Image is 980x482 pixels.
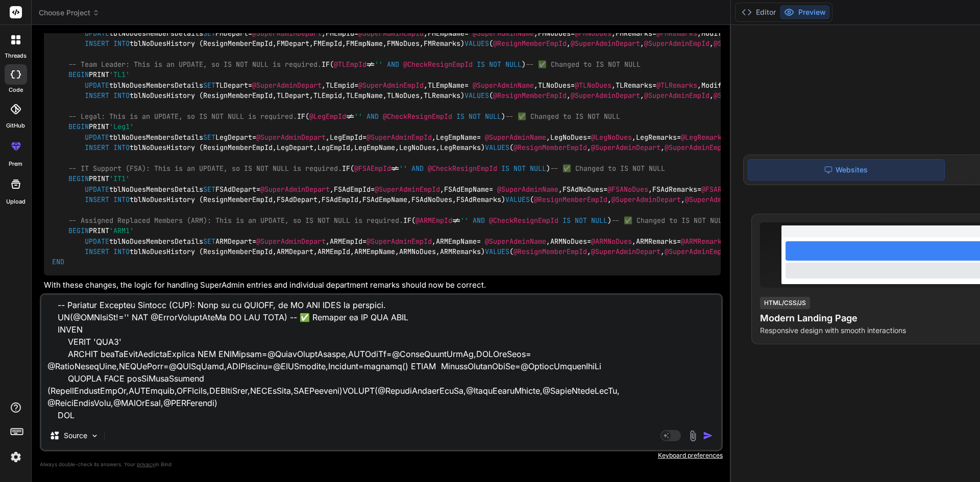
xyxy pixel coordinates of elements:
[656,81,697,90] span: @TLRemarks
[362,237,366,246] span: =
[252,237,256,246] span: =
[464,29,469,38] span: =
[85,29,109,38] span: UPDATE
[575,29,611,38] span: @FMNoDues
[587,237,591,246] span: =
[203,133,215,142] span: SET
[256,237,326,246] span: @SuperAdminDepart
[603,185,607,194] span: =
[203,237,215,246] span: SET
[485,237,546,246] span: @SuperAdminName
[5,52,27,60] label: threads
[477,60,485,69] span: IS
[252,29,322,38] span: @SuperAdminDepart
[677,133,681,142] span: =
[571,81,575,90] span: =
[90,432,99,440] img: Pick Models
[252,133,256,142] span: =
[611,195,681,204] span: @SuperAdminDepart
[591,247,660,256] span: @SuperAdminDepart
[109,122,134,132] span: 'Leg1'
[571,29,575,38] span: =
[309,112,346,121] span: @LegEmpId
[411,164,424,173] span: AND
[571,91,640,100] span: @SuperAdminDepart
[456,112,464,121] span: IS
[473,29,534,38] span: @SuperAdminName
[665,247,730,256] span: @SuperAdminEmpId
[383,112,452,121] span: @CheckResignEmpId
[248,29,252,38] span: =
[452,216,460,225] span: !=
[248,81,252,90] span: =
[375,60,383,69] span: ''
[203,81,215,90] span: SET
[587,133,591,142] span: =
[68,216,403,225] span: -- Assigned Replaced Members (ARM): This is an UPDATE, so IS NOT NULL is required.
[428,164,497,173] span: @CheckResignEmpId
[681,133,726,142] span: @LegRemarks
[477,133,481,142] span: =
[513,164,546,173] span: NOT NULL
[109,70,130,80] span: 'TL1'
[591,133,632,142] span: @LegNoDues
[485,247,509,256] span: VALUES
[697,185,701,194] span: =
[403,60,473,69] span: @CheckResignEmpId
[513,143,587,152] span: @ResignMemberEmpId
[534,195,607,204] span: @ResignMemberEmpId
[607,185,648,194] span: @FSANoDues
[40,460,723,469] p: Always double-check its answers. Your in Bind
[473,81,534,90] span: @SuperAdminName
[489,216,558,225] span: @CheckResignEmpId
[687,430,699,442] img: attachment
[656,29,697,38] span: @FMRemarks
[68,112,297,121] span: -- Legal: This is an UPDATE, so IS NOT NULL is required.
[346,112,354,121] span: !=
[485,133,546,142] span: @SuperAdminName
[68,70,89,80] span: BEGIN
[703,430,713,441] img: icon
[701,185,746,194] span: @FSARemarks
[109,174,130,184] span: 'IT1'
[9,86,23,94] label: code
[505,195,530,204] span: VALUES
[387,60,399,69] span: AND
[252,81,322,90] span: @SuperAdminDepart
[469,112,501,121] span: NOT NULL
[6,197,26,206] label: Upload
[550,164,665,173] span: -- ✅ Changed to IS NOT NULL
[68,174,89,184] span: BEGIN
[714,91,775,100] span: @SuperAdminName
[460,216,469,225] span: ''
[685,195,750,204] span: @SuperAdminEmpId
[464,91,489,100] span: VALUES
[52,258,64,267] span: END
[644,91,709,100] span: @SuperAdminEmpId
[362,133,366,142] span: =
[571,39,640,48] span: @SuperAdminDepart
[256,185,260,194] span: =
[493,39,567,48] span: @ResignMemberEmpId
[354,81,358,90] span: =
[366,60,375,69] span: !=
[85,39,130,48] span: INSERT INTO
[464,39,489,48] span: VALUES
[68,122,89,132] span: BEGIN
[738,5,780,19] button: Editor
[473,216,485,225] span: AND
[497,185,558,194] span: @SuperAdminName
[85,237,109,246] span: UPDATE
[260,185,330,194] span: @SuperAdminDepart
[748,159,945,181] div: Websites
[334,60,366,69] span: @TLEmpId
[399,164,407,173] span: ''
[44,280,721,291] p: With these changes, the logic for handling SuperAdmin entries and individual department remarks s...
[40,451,723,460] p: Keyboard preferences
[714,39,775,48] span: @SuperAdminName
[652,29,656,38] span: =
[354,112,362,121] span: ''
[85,81,109,90] span: UPDATE
[677,237,681,246] span: =
[68,226,89,235] span: BEGIN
